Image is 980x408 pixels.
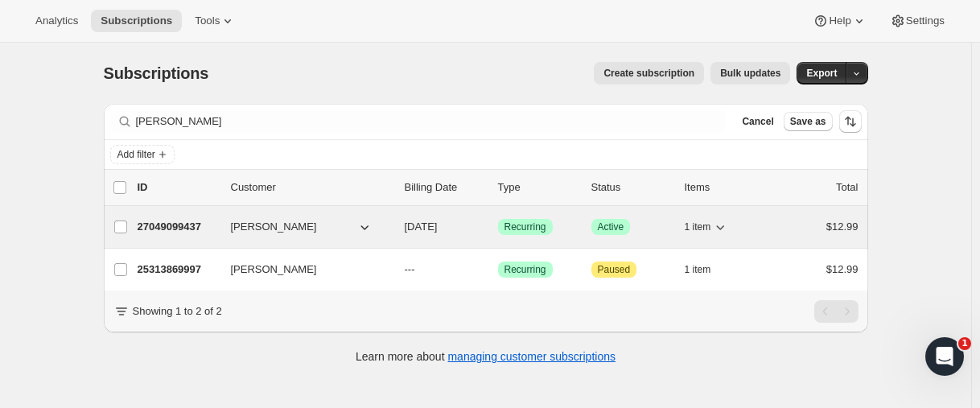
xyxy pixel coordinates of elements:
[195,14,220,27] span: Tools
[498,179,579,196] div: Type
[591,179,672,196] p: Status
[836,179,858,196] p: Total
[405,263,415,275] span: ---
[185,10,245,32] button: Tools
[829,14,850,27] span: Help
[504,263,546,276] span: Recurring
[814,300,859,323] nav: Pagination
[958,337,971,350] span: 1
[104,64,209,82] span: Subscriptions
[405,179,485,196] p: Billing Date
[797,62,846,84] button: Export
[231,262,317,278] span: [PERSON_NAME]
[925,337,964,376] iframe: Intercom live chat
[598,220,624,233] span: Active
[138,262,218,278] p: 25313869997
[720,67,780,80] span: Bulk updates
[603,67,694,80] span: Create subscription
[26,10,88,32] button: Analytics
[117,148,155,161] span: Add filter
[735,112,780,131] button: Cancel
[91,10,182,32] button: Subscriptions
[685,263,711,276] span: 1 item
[133,303,222,319] p: Showing 1 to 2 of 2
[101,14,172,27] span: Subscriptions
[803,10,876,32] button: Help
[138,216,859,238] div: 27049099437[PERSON_NAME][DATE]SuccessRecurringSuccessActive1 item$12.99
[356,348,616,365] p: Learn more about
[405,220,438,233] span: [DATE]
[138,179,859,196] div: IDCustomerBilling DateTypeStatusItemsTotal
[504,220,546,233] span: Recurring
[136,110,727,133] input: Filter subscribers
[710,62,790,84] button: Bulk updates
[221,214,382,240] button: [PERSON_NAME]
[784,112,833,131] button: Save as
[231,179,392,196] p: Customer
[594,62,704,84] button: Create subscription
[880,10,954,32] button: Settings
[806,67,837,80] span: Export
[790,115,826,128] span: Save as
[685,220,711,233] span: 1 item
[742,115,773,128] span: Cancel
[685,258,729,281] button: 1 item
[110,145,175,164] button: Add filter
[839,110,862,133] button: Sort the results
[826,263,859,275] span: $12.99
[35,14,78,27] span: Analytics
[906,14,945,27] span: Settings
[685,179,765,196] div: Items
[826,220,859,233] span: $12.99
[221,257,382,282] button: [PERSON_NAME]
[598,263,631,276] span: Paused
[138,258,859,281] div: 25313869997[PERSON_NAME]---SuccessRecurringAttentionPaused1 item$12.99
[231,219,317,235] span: [PERSON_NAME]
[685,216,729,238] button: 1 item
[138,219,218,235] p: 27049099437
[138,179,218,196] p: ID
[447,350,616,363] a: managing customer subscriptions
